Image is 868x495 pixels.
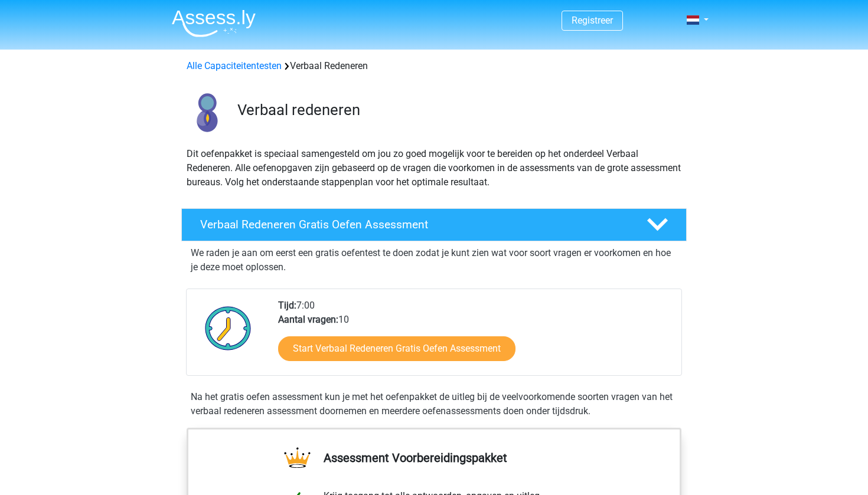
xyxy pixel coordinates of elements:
p: We raden je aan om eerst een gratis oefentest te doen zodat je kunt zien wat voor soort vragen er... [191,246,677,274]
img: verbaal redeneren [182,87,232,137]
h3: Verbaal redeneren [237,101,677,119]
a: Registreer [572,15,613,26]
b: Aantal vragen: [278,314,338,325]
h4: Verbaal Redeneren Gratis Oefen Assessment [200,218,628,231]
a: Start Verbaal Redeneren Gratis Oefen Assessment [278,336,515,361]
p: Dit oefenpakket is speciaal samengesteld om jou zo goed mogelijk voor te bereiden op het onderdee... [187,147,681,189]
div: 7:00 10 [269,299,681,375]
a: Alle Capaciteitentesten [187,60,282,71]
img: Klok [198,299,258,358]
div: Na het gratis oefen assessment kun je met het oefenpakket de uitleg bij de veelvoorkomende soorte... [186,390,682,418]
img: Assessly [172,9,256,37]
b: Tijd: [278,300,296,311]
a: Verbaal Redeneren Gratis Oefen Assessment [177,208,691,241]
div: Verbaal Redeneren [182,59,686,73]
